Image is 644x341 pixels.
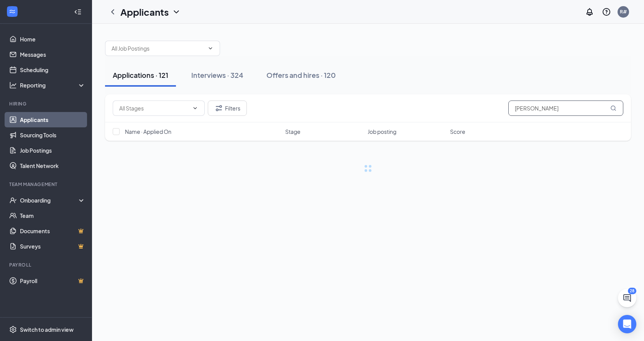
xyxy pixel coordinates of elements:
svg: WorkstreamLogo [8,8,16,15]
svg: Filter [214,104,223,113]
input: All Job Postings [112,44,204,53]
a: SurveysCrown [20,239,85,254]
div: Hiring [9,100,84,107]
a: Team [20,208,85,223]
svg: ChevronDown [207,45,214,51]
a: Messages [20,47,85,62]
div: Reporting [20,81,86,89]
div: Onboarding [20,196,79,204]
svg: ChatActive [623,293,632,303]
a: Applicants [20,112,85,127]
div: R# [620,8,627,15]
svg: Analysis [9,81,17,89]
div: Switch to admin view [20,326,74,333]
svg: ChevronDown [192,105,198,111]
svg: Notifications [585,7,594,16]
svg: MagnifyingGlass [610,105,616,111]
a: DocumentsCrown [20,223,85,239]
button: ChatActive [618,289,636,307]
span: Job posting [368,128,396,135]
span: Stage [285,128,301,135]
div: Interviews · 324 [191,70,243,80]
div: 28 [628,288,636,294]
svg: ChevronLeft [108,7,117,16]
a: Scheduling [20,62,85,77]
a: PayrollCrown [20,273,85,288]
div: Offers and hires · 120 [266,70,336,80]
div: Applications · 121 [113,70,168,80]
a: Talent Network [20,158,85,173]
a: Sourcing Tools [20,127,85,143]
span: Score [450,128,465,135]
button: Filter Filters [208,100,247,116]
svg: Collapse [74,8,82,16]
input: All Stages [119,104,189,112]
div: Payroll [9,262,84,268]
svg: QuestionInfo [602,7,611,16]
a: Job Postings [20,143,85,158]
h1: Applicants [120,5,169,18]
svg: UserCheck [9,196,17,204]
div: Team Management [9,181,84,188]
span: Name · Applied On [125,128,171,135]
div: Open Intercom Messenger [618,315,636,333]
input: Search in applications [508,100,623,116]
svg: ChevronDown [172,7,181,16]
a: Home [20,31,85,47]
svg: Settings [9,326,17,333]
